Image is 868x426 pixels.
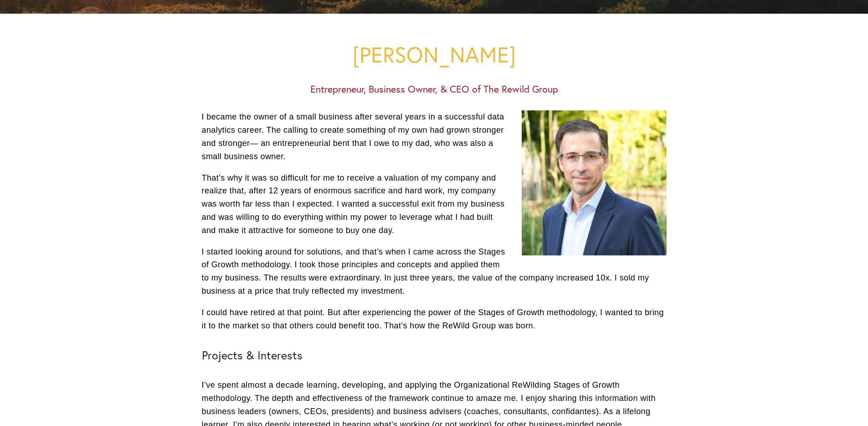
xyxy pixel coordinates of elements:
h3: Entrepreneur, Business Owner, & CEO of The Rewild Group [202,83,667,95]
h2: Projects & Interests [202,348,667,362]
p: I could have retired at that point. But after experiencing the power of the Stages of Growth meth... [202,306,667,332]
p: I started looking around for solutions, and that’s when I came across the Stages of Growth method... [202,245,667,298]
h1: [PERSON_NAME] [202,42,667,67]
p: That’s why it was so difficult for me to receive a valuation of my company and realize that, afte... [202,171,667,237]
p: I became the owner of a small business after several years in a successful data analytics career.... [202,110,667,163]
